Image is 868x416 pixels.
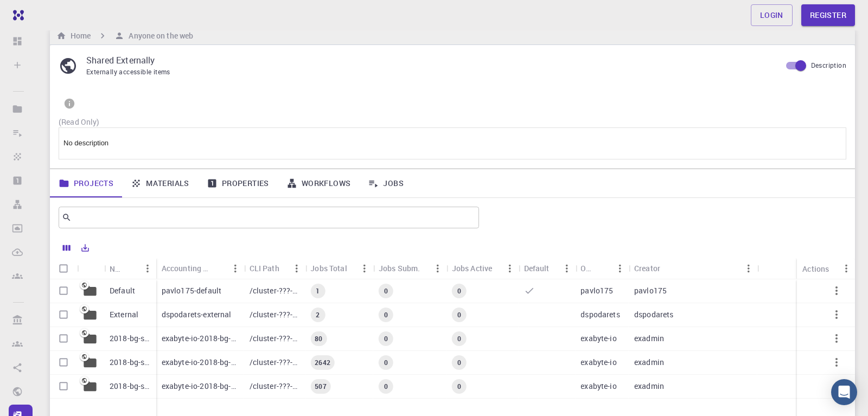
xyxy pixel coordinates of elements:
[802,258,829,279] div: Actions
[634,285,667,296] p: pavlo175
[250,357,300,368] p: /cluster-???-share/groups/exabyte-io/exabyte-io-2018-bg-study-phase-iii
[110,258,124,279] div: Name
[580,357,617,368] p: exabyte-io
[380,286,392,296] span: 0
[446,258,519,279] div: Jobs Active
[751,4,793,26] a: Login
[250,381,300,392] p: /cluster-???-share/groups/exabyte-io/exabyte-io-2018-bg-study-phase-i
[61,95,78,112] button: info
[797,258,855,279] div: Actions
[311,310,324,319] span: 2
[453,310,465,319] span: 0
[110,333,151,344] p: 2018-bg-study-phase-i-ph
[311,286,324,296] span: 1
[359,169,412,197] a: Jobs
[9,10,24,21] img: logo
[379,258,420,279] div: Jobs Subm.
[59,117,846,127] p: (Read Only)
[288,260,305,277] button: Menu
[66,30,91,42] h6: Home
[162,333,239,344] p: exabyte-io-2018-bg-study-phase-i-ph
[77,258,104,279] div: Icon
[580,309,620,320] p: dspodarets
[17,8,67,17] span: Assistance
[380,310,392,319] span: 0
[356,260,373,277] button: Menu
[76,239,94,257] button: Export
[162,309,232,320] p: dspodarets-external
[634,357,664,368] p: exadmin
[580,285,613,296] p: pavlo175
[50,169,122,197] a: Projects
[801,4,855,26] a: Register
[629,258,757,279] div: Creator
[429,260,446,277] button: Menu
[453,382,465,391] span: 0
[611,260,629,277] button: Menu
[310,334,327,343] span: 80
[250,258,279,279] div: CLI Path
[634,333,664,344] p: exadmin
[124,261,139,276] button: Sort
[110,357,151,368] p: 2018-bg-study-phase-III
[198,169,278,197] a: Properties
[63,138,841,149] p: No description
[380,382,392,391] span: 0
[634,258,660,279] div: Creator
[660,261,675,276] button: Sort
[519,258,576,279] div: Default
[250,309,300,320] p: /cluster-???-home/dspodarets/dspodarets-external
[558,260,575,277] button: Menu
[501,260,519,277] button: Menu
[305,258,373,279] div: Jobs Total
[227,260,244,277] button: Menu
[124,30,193,42] h6: Anyone on the web
[453,286,465,296] span: 0
[380,358,392,367] span: 0
[162,381,239,392] p: exabyte-io-2018-bg-study-phase-i
[524,258,550,279] div: Default
[162,258,212,279] div: Accounting slug
[110,309,138,320] p: External
[453,334,465,343] span: 0
[380,334,392,343] span: 0
[452,258,493,279] div: Jobs Active
[310,258,347,279] div: Jobs Total
[122,169,198,197] a: Materials
[250,285,300,296] p: /cluster-???-home/pavlo175/pavlo175-default
[811,61,846,69] span: Description
[244,258,305,279] div: CLI Path
[634,381,664,392] p: exadmin
[110,381,151,392] p: 2018-bg-study-phase-I
[104,258,156,279] div: Name
[250,333,300,344] p: /cluster-???-share/groups/exabyte-io/exabyte-io-2018-bg-study-phase-i-ph
[58,239,76,257] button: Columns
[453,358,465,367] span: 0
[86,54,771,67] p: Shared Externally
[156,258,244,279] div: Accounting slug
[162,357,239,368] p: exabyte-io-2018-bg-study-phase-iii
[838,260,855,277] button: Menu
[596,261,611,276] button: Sort
[162,285,221,296] p: pavlo175-default
[110,285,135,296] p: Default
[310,382,330,391] span: 507
[580,333,617,344] p: exabyte-io
[580,258,596,279] div: Owner
[310,358,335,367] span: 2642
[278,169,360,197] a: Workflows
[634,309,674,320] p: dspodarets
[740,260,757,277] button: Menu
[54,30,195,42] nav: breadcrumb
[212,261,227,276] button: Sort
[831,379,857,405] div: Open Intercom Messenger
[575,258,629,279] div: Owner
[373,258,446,279] div: Jobs Subm.
[86,67,170,76] span: Externally accessible items
[139,260,156,277] button: Menu
[580,381,617,392] p: exabyte-io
